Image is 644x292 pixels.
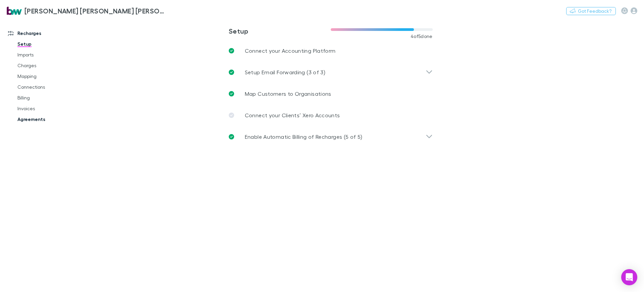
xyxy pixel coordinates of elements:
p: Map Customers to Organisations [245,90,331,98]
a: Agreements [11,114,92,125]
p: Connect your Clients’ Xero Accounts [245,111,340,119]
div: Open Intercom Messenger [621,269,637,285]
a: Map Customers to Organisations [223,83,438,105]
div: Enable Automatic Billing of Recharges (5 of 5) [223,126,438,148]
a: Imports [11,49,92,60]
a: Mapping [11,71,92,82]
div: Setup Email Forwarding (3 of 3) [223,61,438,83]
a: Connect your Accounting Platform [223,40,438,61]
a: Connections [11,82,92,92]
span: 4 of 5 done [411,34,433,39]
a: [PERSON_NAME] [PERSON_NAME] [PERSON_NAME] Partners [3,3,170,19]
p: Enable Automatic Billing of Recharges (5 of 5) [245,133,363,141]
h3: [PERSON_NAME] [PERSON_NAME] [PERSON_NAME] Partners [24,7,166,15]
a: Connect your Clients’ Xero Accounts [223,105,438,126]
a: Charges [11,60,92,71]
button: Got Feedback? [566,7,616,15]
p: Connect your Accounting Platform [245,47,336,55]
a: Setup [11,39,92,49]
a: Billing [11,92,92,103]
h3: Setup [229,27,331,35]
a: Recharges [1,28,92,39]
a: Invoices [11,103,92,114]
img: Brewster Walsh Waters Partners's Logo [7,7,22,15]
p: Setup Email Forwarding (3 of 3) [245,68,325,76]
